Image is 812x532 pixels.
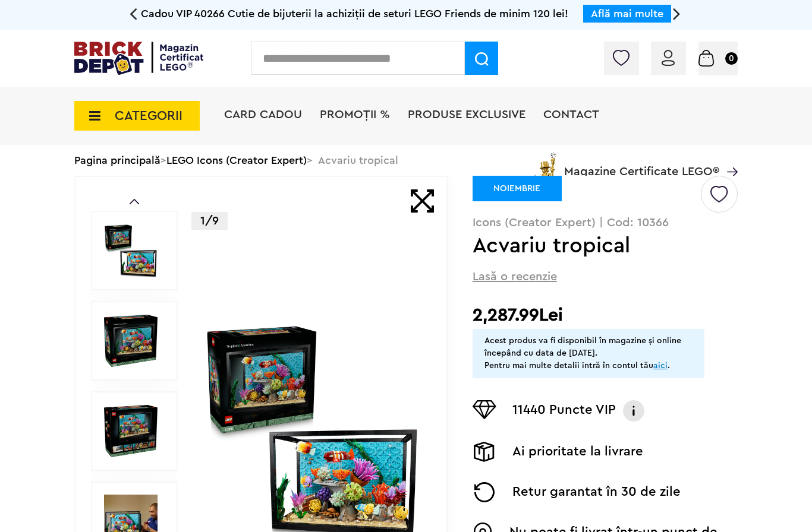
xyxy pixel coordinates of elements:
[564,150,719,178] span: Magazine Certificate LEGO®
[191,212,228,230] p: 1/9
[543,109,599,121] a: Contact
[473,176,562,201] div: NOIEMBRIE
[473,305,738,326] h2: 2,287.99Lei
[725,52,738,65] small: 0
[512,442,643,462] p: Ai prioritate la livrare
[473,482,496,502] img: Returnare
[320,109,390,121] a: PROMOȚII %
[104,314,158,368] img: Acvariu tropical
[408,109,525,121] a: Produse exclusive
[719,150,738,162] a: Magazine Certificate LEGO®
[473,235,699,256] h1: Acvariu tropical
[473,268,557,285] span: Lasă o recenzie
[484,335,693,372] div: Acest produs va fi disponibil în magazine și online începând cu data de [DATE]. Pentru mai multe ...
[473,217,738,229] p: Icons (Creator Expert) | Cod: 10366
[473,442,496,462] img: Livrare
[115,109,182,122] span: CATEGORII
[104,224,158,277] img: Acvariu tropical
[512,482,681,502] p: Retur garantat în 30 de zile
[224,109,302,121] a: Card Cadou
[653,362,668,370] a: aici
[591,8,663,19] a: Află mai multe
[130,199,139,204] a: Prev
[622,400,646,422] img: Info VIP
[473,400,496,419] img: Puncte VIP
[141,8,568,19] span: Cadou VIP 40266 Cutie de bijuterii la achiziții de seturi LEGO Friends de minim 120 lei!
[512,400,616,422] p: 11440 Puncte VIP
[104,404,158,458] img: Acvariu tropical LEGO 10366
